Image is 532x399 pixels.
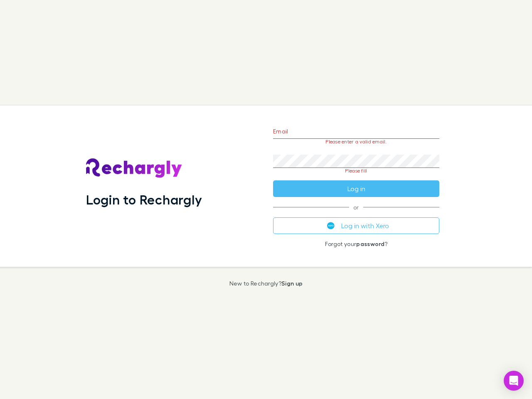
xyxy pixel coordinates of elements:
button: Log in with Xero [273,217,439,234]
span: or [273,207,439,207]
img: Rechargly's Logo [86,158,182,178]
p: New to Rechargly? [229,280,303,287]
p: Please fill [273,168,439,174]
p: Forgot your ? [273,241,439,247]
p: Please enter a valid email. [273,139,439,145]
div: Open Intercom Messenger [504,371,524,391]
h1: Login to Rechargly [86,192,202,207]
button: Log in [273,180,439,197]
a: password [356,240,384,247]
img: Xero's logo [327,222,335,229]
a: Sign up [281,280,303,287]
